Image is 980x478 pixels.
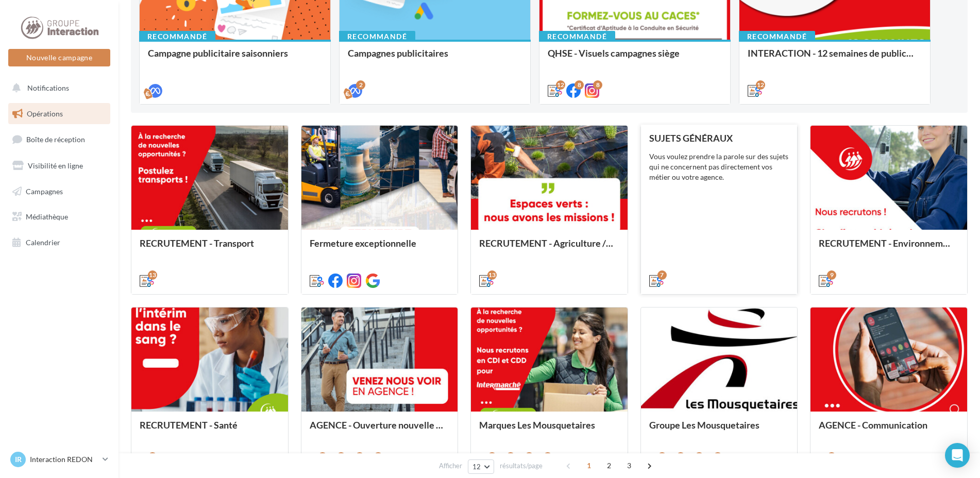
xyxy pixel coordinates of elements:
[140,420,280,440] div: RECRUTEMENT - Santé
[945,443,970,468] div: Open Intercom Messenger
[575,80,584,90] div: 8
[348,48,522,69] div: Campagnes publicitaires
[649,420,789,440] div: Groupe Les Mousquetaires
[148,48,322,69] div: Campagne publicitaire saisonniers
[26,238,60,247] span: Calendrier
[148,452,157,462] div: 6
[525,452,534,462] div: 7
[26,135,85,144] span: Boîte de réception
[748,48,922,69] div: INTERACTION - 12 semaines de publication
[8,450,110,469] a: IR Interaction REDON
[539,31,615,42] div: Recommandé
[695,452,704,462] div: 3
[713,452,722,462] div: 3
[310,420,450,440] div: AGENCE - Ouverture nouvelle agence
[6,103,112,125] a: Opérations
[28,161,83,170] span: Visibilité en ligne
[468,459,494,474] button: 12
[339,31,415,42] div: Recommandé
[548,48,722,69] div: QHSE - Visuels campagnes siège
[649,151,789,182] div: Vous voulez prendre la parole sur des sujets qui ne concernent pas directement vos métier ou votr...
[739,31,815,42] div: Recommandé
[472,463,481,471] span: 12
[355,452,364,462] div: 7
[657,270,667,280] div: 7
[6,181,112,202] a: Campagnes
[310,238,450,259] div: Fermeture exceptionnelle
[27,83,69,92] span: Notifications
[374,452,383,462] div: 7
[621,457,637,474] span: 3
[581,457,597,474] span: 1
[439,461,462,471] span: Afficher
[506,452,515,462] div: 7
[487,270,497,280] div: 13
[27,109,63,118] span: Opérations
[676,452,685,462] div: 3
[479,238,619,259] div: RECRUTEMENT - Agriculture / Espaces verts
[15,454,22,465] span: IR
[827,452,836,462] div: 2
[6,155,112,177] a: Visibilité en ligne
[140,238,280,259] div: RECRUTEMENT - Transport
[601,457,617,474] span: 2
[649,133,789,143] div: SUJETS GÉNÉRAUX
[139,31,215,42] div: Recommandé
[26,186,63,195] span: Campagnes
[500,461,543,471] span: résultats/page
[827,270,836,280] div: 9
[819,420,959,440] div: AGENCE - Communication
[756,80,765,90] div: 12
[657,452,667,462] div: 3
[6,77,108,99] button: Notifications
[6,206,112,228] a: Médiathèque
[30,454,98,465] p: Interaction REDON
[148,270,157,280] div: 13
[819,238,959,259] div: RECRUTEMENT - Environnement
[26,212,68,221] span: Médiathèque
[8,49,110,66] button: Nouvelle campagne
[479,420,619,440] div: Marques Les Mousquetaires
[556,80,565,90] div: 12
[356,80,365,90] div: 2
[487,452,497,462] div: 7
[6,128,112,150] a: Boîte de réception
[543,452,552,462] div: 7
[318,452,327,462] div: 7
[593,80,602,90] div: 8
[6,232,112,253] a: Calendrier
[336,452,346,462] div: 7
